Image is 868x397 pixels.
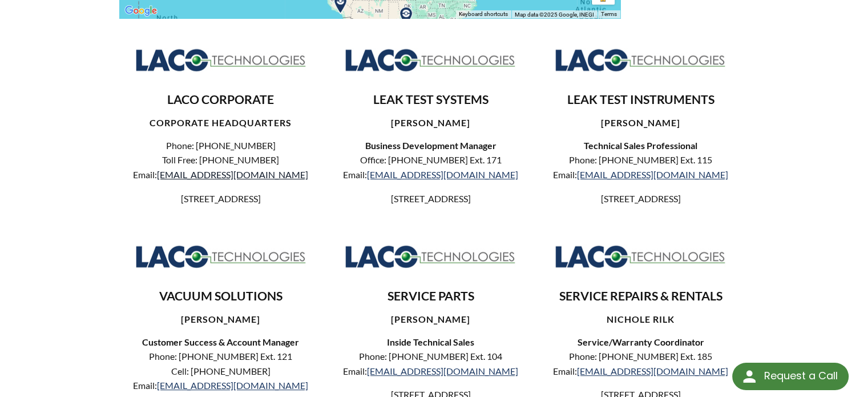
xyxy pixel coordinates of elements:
button: Keyboard shortcuts [459,10,508,18]
strong: [PERSON_NAME] [601,117,680,128]
img: round button [740,367,758,386]
h3: LEAK TEST INSTRUMENTS [548,92,733,108]
p: [STREET_ADDRESS] [128,191,313,206]
p: Phone: [PHONE_NUMBER] Ext. 121 Cell: [PHONE_NUMBER] Email: [128,349,313,393]
p: Phone: [PHONE_NUMBER] Ext. 115 Email: [548,153,733,182]
img: Logo_LACO-TECH_hi-res.jpg [555,244,726,269]
div: Request a Call [764,363,837,389]
img: Logo_LACO-TECH_hi-res.jpg [345,244,516,269]
strong: CORPORATE HEADQUARTERS [150,117,292,128]
a: [EMAIL_ADDRESS][DOMAIN_NAME] [367,366,518,376]
a: Open this area in Google Maps (opens a new window) [122,3,160,18]
a: [EMAIL_ADDRESS][DOMAIN_NAME] [577,169,728,180]
div: Request a Call [732,363,849,390]
img: Logo_LACO-TECH_hi-res.jpg [135,48,306,73]
span: Map data ©2025 Google, INEGI [515,11,594,18]
h3: LACO CORPORATE [128,92,313,108]
strong: Service/Warranty Coordinator [577,336,704,347]
h4: [PERSON_NAME] [338,314,523,326]
a: [EMAIL_ADDRESS][DOMAIN_NAME] [157,169,308,180]
img: Logo_LACO-TECH_hi-res.jpg [555,48,726,73]
img: Logo_LACO-TECH_hi-res.jpg [135,244,306,269]
strong: Customer Success & Account Manager [142,336,299,347]
img: Logo_LACO-TECH_hi-res.jpg [345,48,516,73]
p: Office: [PHONE_NUMBER] Ext. 171 Email: [338,153,523,182]
p: [STREET_ADDRESS] [548,191,733,206]
h3: VACUUM SOLUTIONS [128,288,313,304]
p: Phone: [PHONE_NUMBER] Ext. 104 Email: [338,349,523,378]
p: [STREET_ADDRESS] [338,191,523,206]
strong: nICHOLE rILK [607,314,675,324]
strong: [PERSON_NAME] [181,314,260,324]
p: Phone: [PHONE_NUMBER] Ext. 185 Email: [548,349,733,378]
h3: LEAK TEST SYSTEMS [338,92,523,108]
a: Terms (opens in new tab) [601,11,617,17]
h3: SERVICE PARTS [338,288,523,304]
strong: Business Development Manager [365,140,496,151]
a: [EMAIL_ADDRESS][DOMAIN_NAME] [157,380,308,391]
a: [EMAIL_ADDRESS][DOMAIN_NAME] [367,169,518,180]
a: [EMAIL_ADDRESS][DOMAIN_NAME] [577,366,728,376]
strong: Inside Technical Sales [387,336,474,347]
img: Google [122,3,160,18]
h3: SERVICE REPAIRS & RENTALS [548,288,733,304]
strong: [PERSON_NAME] [391,117,470,128]
p: Phone: [PHONE_NUMBER] Toll Free: [PHONE_NUMBER] Email: [128,138,313,182]
strong: Technical Sales Professional [584,140,697,151]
